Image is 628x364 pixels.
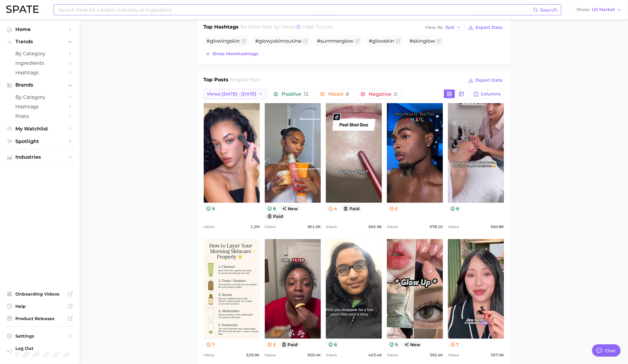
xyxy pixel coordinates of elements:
[15,333,64,339] span: Settings
[5,49,75,58] a: by Category
[448,205,462,212] button: 8
[204,89,267,99] button: Views: [DATE] - [DATE]
[470,89,504,99] button: Columns
[259,38,271,44] span: glow
[476,78,503,83] span: Export Data
[15,346,72,351] span: Log Out
[307,351,321,359] span: 500.4k
[204,205,218,212] button: 9
[5,124,75,134] a: My Watchlist
[15,82,64,88] span: Brands
[5,314,75,323] a: Product Releases
[248,24,272,30] span: glow skin
[467,76,504,85] button: Export Data
[15,104,64,110] span: Hashtags
[368,351,382,359] span: 403.4k
[5,58,75,68] a: Ingredients
[342,38,354,44] span: glow
[437,39,441,44] button: Flag as miscategorized or irrelevant
[326,223,337,230] span: Views
[396,39,401,44] button: Flag as miscategorized or irrelevant
[5,25,75,34] a: Home
[15,51,64,56] span: by Category
[279,341,300,348] button: paid
[274,38,284,44] span: skin
[445,26,455,29] span: Text
[5,68,75,77] a: Hashtags
[491,223,504,230] span: 560.8k
[410,38,435,44] span: #
[204,341,218,348] button: 7
[540,7,557,13] span: Search
[425,26,444,29] span: View As
[369,92,397,97] span: Negative
[307,223,321,230] span: 901.6k
[15,113,64,119] span: Posts
[282,92,308,97] span: Positive
[5,331,75,341] a: Settings
[368,223,382,230] span: 692.9k
[5,92,75,102] a: by Category
[6,6,39,13] img: SPATE
[5,153,75,162] button: Industries
[317,38,354,44] span: #summer
[251,223,260,230] span: 1.2m
[265,223,276,230] span: Views
[384,38,395,44] span: skin
[265,205,279,212] button: 8
[476,25,503,30] span: Export Data
[58,5,533,15] input: Search here for a brand, industry, or ingredient
[423,38,435,44] span: glow
[15,126,64,132] span: My Watchlist
[5,111,75,121] a: Posts
[575,6,623,14] button: ShowUS Market
[303,24,333,30] span: high to low
[204,351,215,359] span: Views
[241,39,246,44] button: Flag as miscategorized or irrelevant
[5,80,75,90] button: Brands
[346,91,349,97] span: 8
[5,37,75,46] button: Trends
[372,38,384,44] span: glow
[424,24,463,32] button: View AsText
[481,91,501,97] span: Columns
[15,60,64,66] span: Ingredients
[15,316,64,321] span: Product Releases
[326,205,340,212] button: 4
[246,351,260,359] span: 529.9k
[15,154,64,160] span: Industries
[204,223,215,230] span: Views
[15,70,64,76] span: Hashtags
[237,77,261,83] span: glow skin
[15,94,64,100] span: by Category
[387,341,401,348] button: 9
[592,8,615,11] span: US Market
[387,205,400,212] button: 5
[204,50,260,58] button: Show morehashtags
[204,23,239,32] h1: Top Hashtags
[576,8,590,11] span: Show
[5,289,75,299] a: Onboarding Videos
[15,291,64,297] span: Onboarding Videos
[5,102,75,111] a: Hashtags
[230,38,240,44] span: skin
[15,39,64,45] span: Trends
[430,351,443,359] span: 392.4k
[369,38,395,44] span: #
[15,26,64,32] span: Home
[15,304,64,309] span: Help
[413,38,423,44] span: skin
[326,351,337,359] span: Views
[341,205,362,212] button: paid
[303,39,308,44] button: Flag as miscategorized or irrelevant
[304,91,308,97] span: 12
[230,76,261,85] h2: for
[279,205,301,212] span: new
[430,223,443,230] span: 578.1k
[5,302,75,311] a: Help
[448,341,462,348] button: 7
[448,223,459,230] span: Views
[241,23,333,32] h2: for by Views
[328,92,349,97] span: Mixed
[387,351,398,359] span: Views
